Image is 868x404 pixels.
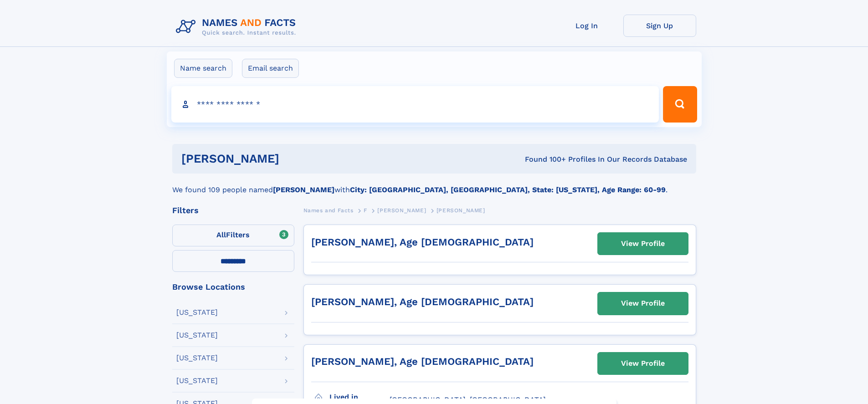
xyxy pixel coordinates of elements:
label: Name search [174,59,232,78]
span: All [216,230,226,239]
a: View Profile [598,353,688,374]
input: search input [171,86,659,123]
a: [PERSON_NAME], Age [DEMOGRAPHIC_DATA] [311,356,534,367]
label: Filters [172,225,294,246]
img: Logo Names and Facts [172,15,303,39]
h1: [PERSON_NAME] [181,153,402,164]
a: [PERSON_NAME] [377,205,426,216]
b: [PERSON_NAME] [273,185,334,194]
div: [US_STATE] [176,354,218,362]
span: [PERSON_NAME] [437,207,485,214]
div: [US_STATE] [176,332,218,339]
div: View Profile [621,293,665,314]
a: [PERSON_NAME], Age [DEMOGRAPHIC_DATA] [311,236,534,248]
div: Found 100+ Profiles In Our Records Database [402,154,687,164]
a: Names and Facts [303,205,354,216]
div: We found 109 people named with . [172,174,696,195]
b: City: [GEOGRAPHIC_DATA], [GEOGRAPHIC_DATA], State: [US_STATE], Age Range: 60-99 [350,185,666,194]
a: View Profile [598,233,688,255]
div: [US_STATE] [176,377,218,384]
div: Browse Locations [172,283,294,291]
div: [US_STATE] [176,309,218,316]
a: Sign Up [623,15,696,37]
span: [PERSON_NAME] [377,207,426,214]
button: Search Button [663,86,697,123]
a: Log In [550,15,623,37]
a: [PERSON_NAME], Age [DEMOGRAPHIC_DATA] [311,296,534,307]
label: Email search [242,59,299,78]
span: [GEOGRAPHIC_DATA], [GEOGRAPHIC_DATA] [390,395,546,404]
div: View Profile [621,233,665,254]
a: View Profile [598,292,688,314]
span: F [364,207,367,214]
div: View Profile [621,353,665,374]
div: Filters [172,206,294,215]
a: F [364,205,367,216]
